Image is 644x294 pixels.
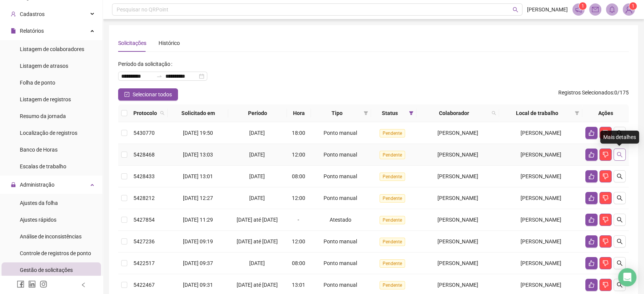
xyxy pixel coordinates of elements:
span: dislike [602,173,609,179]
span: dislike [602,217,609,223]
span: [DATE] [249,173,265,179]
span: 12:00 [292,195,305,201]
span: filter [362,107,370,119]
span: Ponto manual [324,152,357,158]
span: Gestão de solicitações [20,267,73,273]
span: 08:00 [292,173,305,179]
div: Histórico [159,39,180,47]
span: [DATE] [249,260,265,266]
span: 5427236 [133,238,155,244]
span: Ponto manual [324,238,357,244]
span: Ponto manual [324,130,357,136]
span: [PERSON_NAME] [437,152,478,158]
span: Ajustes da folha [20,200,58,206]
span: Ponto manual [324,173,357,179]
span: like [588,217,594,223]
span: like [588,260,594,266]
div: Ações [585,109,626,117]
span: Folha de ponto [20,80,55,86]
span: Ponto manual [324,195,357,201]
span: search [617,152,623,158]
span: [DATE] 12:27 [183,195,213,201]
div: Open Intercom Messenger [618,268,636,286]
th: Solicitado em [168,104,228,122]
span: notification [575,6,582,13]
span: - [298,217,299,223]
span: file [11,28,16,34]
td: [PERSON_NAME] [499,166,582,187]
span: 1 [632,3,634,9]
span: [DATE] 19:50 [183,130,213,136]
span: check-square [124,92,130,97]
span: Ponto manual [324,282,357,288]
span: [PERSON_NAME] [437,217,478,223]
span: Pendente [380,216,405,224]
span: [PERSON_NAME] [437,195,478,201]
th: Período [228,104,287,122]
span: [PERSON_NAME] [437,238,478,244]
span: user-add [11,11,16,17]
span: search [492,111,496,115]
div: Mais detalhes [600,131,639,144]
span: Pendente [380,281,405,289]
span: facebook [17,280,24,288]
span: Atestado [330,217,351,223]
span: filter [407,107,415,119]
sup: Atualize o seu contato no menu Meus Dados [629,2,637,10]
span: to [156,73,162,79]
span: [DATE] 13:01 [183,173,213,179]
span: like [588,238,594,244]
span: filter [364,111,368,115]
span: lock [11,182,16,187]
span: [DATE] 09:19 [183,238,213,244]
span: linkedin [28,280,36,288]
span: Pendente [380,238,405,246]
span: Resumo da jornada [20,113,66,119]
span: like [588,152,594,158]
span: dislike [602,130,609,136]
span: 5422467 [133,282,155,288]
span: Administração [20,182,54,188]
span: search [617,173,623,179]
span: [DATE] até [DATE] [237,217,278,223]
span: filter [409,111,413,115]
span: left [81,282,86,288]
td: [PERSON_NAME] [499,122,582,144]
span: Banco de Horas [20,147,58,153]
span: search [159,107,166,119]
span: Pendente [380,259,405,268]
span: [PERSON_NAME] [527,5,568,14]
span: swap-right [156,73,162,79]
span: filter [575,111,579,115]
span: [PERSON_NAME] [437,260,478,266]
span: 12:00 [292,152,305,158]
span: [DATE] 13:03 [183,152,213,158]
span: Ponto manual [324,260,357,266]
span: Local de trabalho [502,109,572,117]
span: 5427854 [133,217,155,223]
span: Protocolo [133,109,157,117]
td: [PERSON_NAME] [499,209,582,231]
span: like [588,130,594,136]
span: Análise de inconsistências [20,233,82,240]
span: search [160,111,165,115]
img: 87615 [623,4,634,15]
span: dislike [602,282,609,288]
span: 12:00 [292,238,305,244]
th: Hora [287,104,311,122]
td: [PERSON_NAME] [499,252,582,274]
span: 08:00 [292,260,305,266]
td: [PERSON_NAME] [499,144,582,166]
span: search [617,238,623,244]
span: 5428468 [133,152,155,158]
td: [PERSON_NAME] [499,187,582,209]
span: [DATE] [249,152,265,158]
span: Pendente [380,173,405,181]
span: [DATE] até [DATE] [237,282,278,288]
span: instagram [40,280,47,288]
span: Pendente [380,194,405,203]
span: search [513,7,518,13]
span: [DATE] [249,195,265,201]
button: Selecionar todos [118,88,178,101]
span: search [617,282,623,288]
